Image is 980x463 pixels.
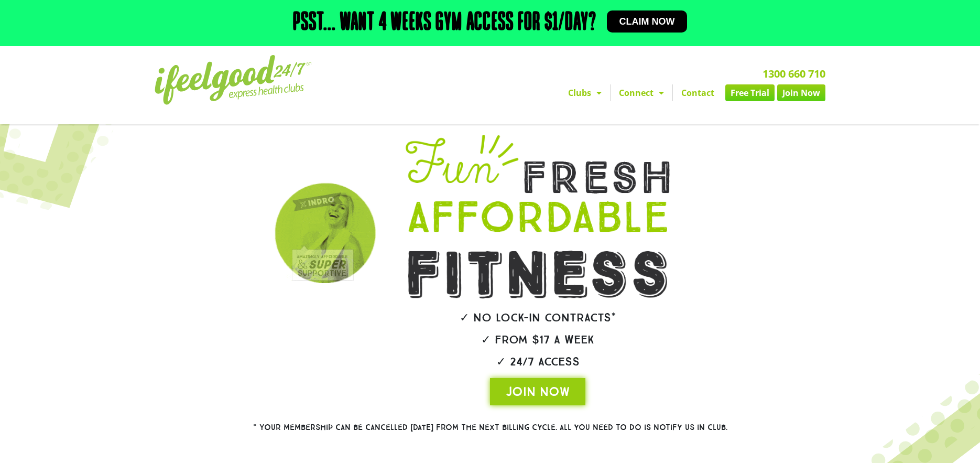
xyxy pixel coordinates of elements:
[506,383,570,400] span: JOIN NOW
[376,312,700,324] h2: ✓ No lock-in contracts*
[607,10,688,33] a: Claim now
[393,84,825,101] nav: Menu
[725,84,775,101] a: Free Trial
[560,84,610,101] a: Clubs
[293,10,596,36] h2: Psst... Want 4 weeks gym access for $1/day?
[673,84,723,101] a: Contact
[215,424,765,432] h2: * Your membership can be cancelled [DATE] from the next billing cycle. All you need to do is noti...
[763,67,825,81] a: 1300 660 710
[490,378,585,405] a: JOIN NOW
[777,84,825,101] a: Join Now
[611,84,672,101] a: Connect
[376,334,700,346] h2: ✓ From $17 a week
[376,356,700,368] h2: ✓ 24/7 Access
[619,17,675,26] span: Claim now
